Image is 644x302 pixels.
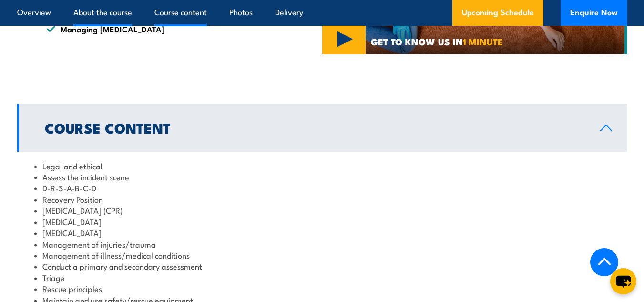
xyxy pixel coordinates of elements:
[34,227,610,238] li: [MEDICAL_DATA]
[34,250,610,260] li: Management of illness/medical conditions
[34,216,610,227] li: [MEDICAL_DATA]
[34,194,610,205] li: Recovery Position
[34,205,610,216] li: [MEDICAL_DATA] (CPR)
[34,239,610,250] li: Management of injuries/trauma
[47,23,169,34] li: Managing [MEDICAL_DATA]
[610,268,636,294] button: chat-button
[34,182,610,193] li: D-R-S-A-B-C-D
[34,272,610,283] li: Triage
[371,37,503,46] span: GET TO KNOW US IN
[34,283,610,294] li: Rescue principles
[17,104,627,152] a: Course Content
[463,34,503,48] strong: 1 MINUTE
[45,121,585,134] h2: Course Content
[34,171,610,182] li: Assess the incident scene
[34,260,610,271] li: Conduct a primary and secondary assessment
[34,160,610,171] li: Legal and ethical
